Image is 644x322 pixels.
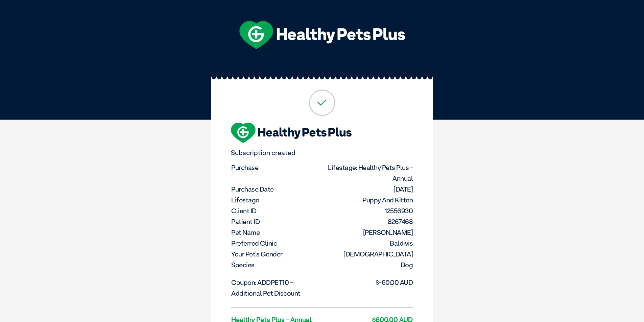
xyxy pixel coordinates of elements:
[231,184,321,195] dt: Purchase Date
[323,277,413,288] dd: $-60.00 AUD
[231,205,321,216] dt: Client ID
[231,123,352,143] img: hpp-logo
[323,227,413,238] dd: [PERSON_NAME]
[231,149,413,157] p: Subscription created
[323,216,413,227] dd: 8267468
[231,162,321,173] dt: Purchase
[323,184,413,195] dd: [DATE]
[231,227,321,238] dt: Pet Name
[231,249,321,259] dt: Your pet's gender
[231,259,321,270] dt: Species
[323,195,413,205] dd: Puppy and Kitten
[231,238,321,249] dt: Preferred Clinic
[323,162,413,184] dd: Lifestage: Healthy Pets Plus - Annual
[231,195,321,205] dt: Lifestage
[239,21,405,49] img: hpp-logo-landscape-green-white.png
[323,249,413,259] dd: [DEMOGRAPHIC_DATA]
[323,205,413,216] dd: 12556930
[231,277,321,299] dt: Coupon: ADDPET10 - Additional pet discount
[323,238,413,249] dd: Baldivis
[323,259,413,270] dd: Dog
[231,216,321,227] dt: Patient ID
